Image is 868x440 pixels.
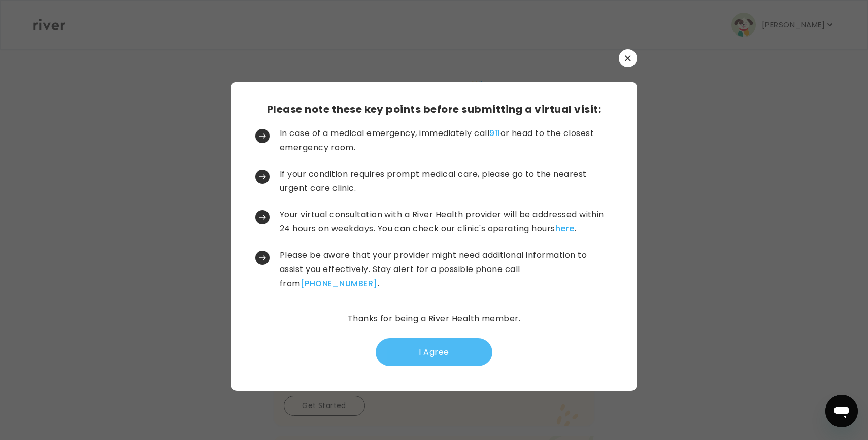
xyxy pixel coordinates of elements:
[267,102,601,116] h3: Please note these key points before submitting a virtual visit:
[555,223,575,234] a: here
[825,395,858,427] iframe: Button to launch messaging window
[489,127,500,139] a: 911
[280,208,611,236] p: Your virtual consultation with a River Health provider will be addressed within 24 hours on weekd...
[301,278,378,289] a: [PHONE_NUMBER]
[348,312,521,326] p: Thanks for being a River Health member.
[280,248,611,291] p: Please be aware that your provider might need additional information to assist you effectively. S...
[376,338,492,366] button: I Agree
[280,126,611,155] p: In case of a medical emergency, immediately call or head to the closest emergency room.
[280,167,611,195] p: If your condition requires prompt medical care, please go to the nearest urgent care clinic.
